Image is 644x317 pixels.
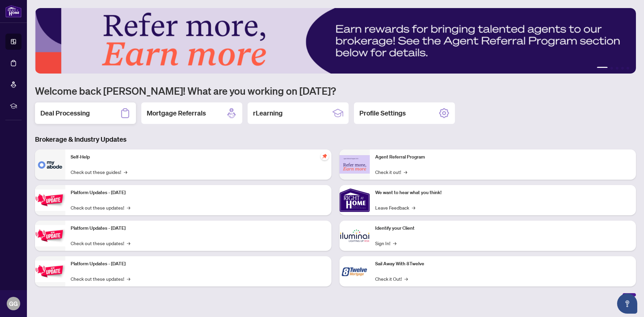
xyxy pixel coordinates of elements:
img: Agent Referral Program [339,155,370,174]
button: 3 [616,67,618,70]
button: 1 [597,67,608,70]
a: Check out these updates!→ [71,239,130,247]
h1: Welcome back [PERSON_NAME]! What are you working on [DATE]? [35,84,636,97]
p: Self-Help [71,153,326,161]
a: Check out these updates!→ [71,204,130,211]
h2: Mortgage Referrals [147,108,206,118]
button: 2 [610,67,613,70]
p: We want to hear what you think! [375,189,631,196]
span: pushpin [321,152,329,160]
span: → [404,168,407,176]
img: Slide 0 [35,8,636,74]
img: Identify your Client [339,221,370,251]
img: logo [5,5,22,17]
a: Check it Out!→ [375,275,408,282]
p: Platform Updates - [DATE] [71,189,326,196]
h2: Profile Settings [359,108,406,118]
h3: Brokerage & Industry Updates [35,135,636,144]
button: Open asap [617,293,637,314]
h2: Deal Processing [40,108,90,118]
h2: rLearning [253,108,283,118]
img: Sail Away With 8Twelve [339,256,370,286]
img: Platform Updates - July 21, 2025 [35,189,65,211]
span: → [127,239,130,247]
img: Platform Updates - July 8, 2025 [35,225,65,246]
p: Sail Away With 8Twelve [375,260,631,268]
p: Identify your Client [375,225,631,232]
p: Platform Updates - [DATE] [71,225,326,232]
button: 4 [621,67,624,70]
img: We want to hear what you think! [339,185,370,215]
a: Check it out!→ [375,168,407,176]
a: Sign In!→ [375,239,396,247]
span: → [393,239,396,247]
img: Self-Help [35,149,65,180]
a: Leave Feedback→ [375,204,415,211]
span: → [404,275,408,282]
img: Platform Updates - June 23, 2025 [35,261,65,282]
span: → [412,204,415,211]
span: → [124,168,127,176]
span: → [127,275,130,282]
span: GG [9,299,18,308]
p: Agent Referral Program [375,153,631,161]
button: 5 [627,67,629,70]
a: Check out these updates!→ [71,275,130,282]
a: Check out these guides!→ [71,168,127,176]
span: → [127,204,130,211]
p: Platform Updates - [DATE] [71,260,326,268]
